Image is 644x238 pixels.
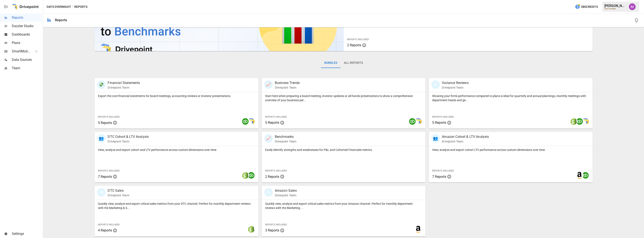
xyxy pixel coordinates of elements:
div: 👥 [431,134,440,143]
p: Variance Reviews [442,80,468,85]
span: 5 Reports [98,121,112,125]
span: Dazzler Studio [12,24,42,29]
img: quickbooks [242,118,249,125]
span: Reports Included [265,169,287,172]
p: Amazon Cohort & LTV Analysis [442,134,489,139]
p: Drivepoint Team [275,139,296,144]
img: smart model [415,118,422,125]
p: Drivepoint Team [275,85,300,90]
span: Reports Included [432,116,454,118]
img: quickbooks [576,118,583,125]
span: Data Sources [12,57,42,62]
img: amazon [576,172,583,179]
p: Drivepoint Team [108,85,140,90]
div: 📈 [264,134,273,143]
img: quickbooks [248,172,255,179]
div: [PERSON_NAME] [604,4,626,8]
span: Reports Included [98,223,120,226]
span: 5 Reports [265,121,279,125]
span: Reports Included [98,116,120,118]
span: SmartModel [12,49,30,54]
span: Reports Included [98,169,120,172]
button: Umer Muhammed [626,1,638,13]
p: Drivepoint Team [442,85,468,90]
p: DTC Cohort & LTV Analysis [108,134,149,139]
p: View, analyze and export cohort and LTV performance across custom dimensions over time. [98,148,255,152]
button: Bundles [321,58,341,68]
span: 3 Reports [265,228,279,232]
span: 7 Reports [432,175,446,179]
img: amazon [415,226,422,233]
img: smart model [248,118,255,125]
p: Drivepoint Team [275,193,297,197]
span: 4 Reports [98,228,112,232]
p: Drivepoint Team [108,193,129,197]
p: Quickly view, analyze and export critical sales metrics from your Amazon channel. Perfect for mon... [265,202,422,210]
div: 🗓 [431,80,440,89]
span: 2 Reports [265,175,279,179]
span: 5 Reports [432,121,446,125]
img: smart model [582,118,589,125]
span: ™ [30,48,33,53]
p: Start here when preparing a board meeting, investor updates or all-hands presentations to show a ... [265,94,422,102]
p: Showing your firm's performance compared to plans is ideal for quarterly and annual plannings, mo... [432,94,589,102]
span: Plans [12,40,42,45]
p: Easily identify strengths and weaknesses for P&L and Cohorted Financials metrics. [265,148,422,152]
div: 📈 [264,80,273,89]
span: Reports Included [347,38,369,41]
p: Financial Statements [108,80,140,85]
img: Umer Muhammed [629,3,636,10]
button: 580Credits [573,3,600,11]
img: quickbooks [582,172,589,179]
span: Settings [12,231,42,236]
span: Reports Included [265,116,287,118]
span: Dashboards [12,32,42,37]
span: Reports [12,15,42,20]
p: Drivepoint Team [108,139,149,144]
p: Drivepoint Team [442,139,489,144]
div: 🛍 [97,188,106,197]
div: 👥 [97,134,106,143]
button: Oats Overnight [47,4,71,9]
span: Reports Included [432,169,454,172]
span: Reports Included [265,223,287,226]
img: shopify [242,172,249,179]
img: shopify [570,118,577,125]
p: View, analyze and export cohort LTV performance across custom dimensions over time. [432,148,589,152]
p: Business Trends [275,80,300,85]
img: quickbooks [409,118,416,125]
p: Amazon Sales [275,188,297,193]
div: 💸 [97,80,106,89]
span: Team [12,66,42,71]
p: Quickly view, analyze and export critical sales metrics from your DTC channel. Perfect for monthl... [98,202,255,210]
div: / [72,4,73,9]
div: 🛍 [264,188,273,197]
div: Oats Overnight [604,8,626,10]
p: Benchmarks [275,134,296,139]
p: DTC Sales [108,188,129,193]
p: Export the core financial statements for board meetings, accounting reviews or investor presentat... [98,94,255,98]
span: 7 Reports [98,175,112,179]
img: shopify [248,226,255,233]
span: 580 Credits [581,4,598,9]
button: All Reports [341,58,366,68]
div: Reports [55,18,67,22]
span: 2 Reports [347,43,361,47]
